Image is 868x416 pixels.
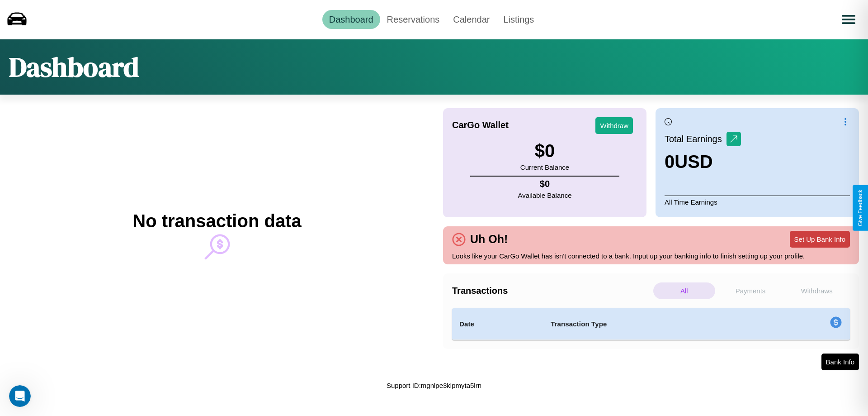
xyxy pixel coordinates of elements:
[518,189,572,201] p: Available Balance
[520,161,569,173] p: Current Balance
[665,131,726,147] p: Total Earnings
[665,152,741,172] h3: 0 USD
[520,141,569,161] h3: $ 0
[786,282,848,299] p: Withdraws
[132,211,301,231] h2: No transaction data
[380,10,447,29] a: Reservations
[452,286,651,296] h4: Transactions
[836,7,861,32] button: Open menu
[518,179,572,189] h4: $ 0
[595,117,633,134] button: Withdraw
[653,282,715,299] p: All
[496,10,541,29] a: Listings
[459,319,536,330] h4: Date
[446,10,496,29] a: Calendar
[9,385,31,407] iframe: Intercom live chat
[452,308,850,340] table: simple table
[452,120,509,130] h4: CarGo Wallet
[551,319,756,330] h4: Transaction Type
[466,233,512,246] h4: Uh Oh!
[452,250,850,262] p: Looks like your CarGo Wallet has isn't connected to a bank. Input up your banking info to finish ...
[387,379,481,392] p: Support ID: mgnlpe3klpmyta5lrn
[322,10,380,29] a: Dashboard
[9,48,139,86] h1: Dashboard
[720,282,782,299] p: Payments
[665,196,850,208] p: All Time Earnings
[857,190,863,226] div: Give Feedback
[790,231,850,248] button: Set Up Bank Info
[821,354,859,370] button: Bank Info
